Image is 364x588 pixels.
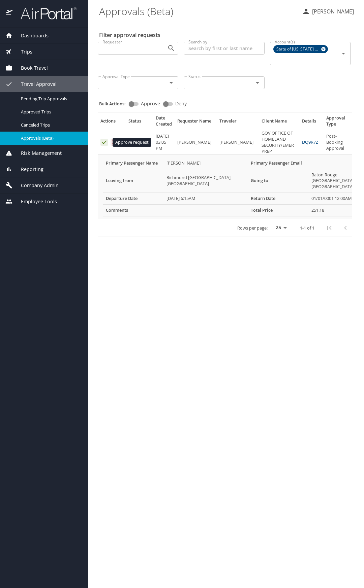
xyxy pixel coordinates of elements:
p: 1-1 of 1 [300,226,314,230]
img: icon-airportal.png [6,7,13,20]
button: Open [166,43,176,53]
span: Approve [141,101,160,106]
td: Pending [126,130,153,155]
span: Company Admin [12,182,59,189]
img: airportal-logo.png [13,7,77,20]
span: State of [US_STATE] ([GEOGRAPHIC_DATA]) [274,46,323,53]
button: Open [166,78,176,88]
td: [PERSON_NAME] [217,130,259,155]
span: Deny [175,101,187,106]
button: Open [339,49,348,58]
th: Actions [98,115,126,130]
th: Traveler [217,115,259,130]
span: Canceled Trips [21,122,80,128]
span: Risk Management [12,149,62,157]
button: Open [253,78,262,88]
th: Status [126,115,153,130]
th: Primary Passenger Email [248,158,309,169]
th: Date Created [153,115,175,130]
span: Travel Approval [12,80,57,88]
td: Post-Booking Approval [324,130,350,155]
span: Dashboards [12,32,49,39]
span: Trips [12,48,32,56]
th: Client Name [259,115,299,130]
span: Pending Trip Approvals [21,96,80,102]
th: Departure Date [103,193,164,205]
td: Richmond [GEOGRAPHIC_DATA], [GEOGRAPHIC_DATA] [164,169,248,193]
th: Primary Passenger Name [103,158,164,169]
td: [DATE] 6:15AM [164,193,248,205]
th: Leaving from [103,169,164,193]
td: [DATE] 03:05 PM [153,130,175,155]
select: rows per page [270,223,289,233]
th: Total Price [248,205,309,216]
p: Rows per page: [237,226,268,230]
p: Bulk Actions: [99,101,131,107]
span: Approved Trips [21,109,80,115]
th: Comments [103,205,164,216]
th: Approval Type [324,115,350,130]
div: State of [US_STATE] ([GEOGRAPHIC_DATA]) [273,45,328,53]
h2: Filter approval requests [99,30,160,40]
input: Search by first or last name [184,42,264,55]
button: [PERSON_NAME] [299,5,357,18]
td: [PERSON_NAME] [164,158,248,169]
span: Employee Tools [12,198,57,205]
th: Requester Name [175,115,217,130]
h1: Approvals (Beta) [99,1,297,22]
th: Going to [248,169,309,193]
th: Return Date [248,193,309,205]
td: [PERSON_NAME] [175,130,217,155]
p: [PERSON_NAME] [310,7,354,15]
button: Deny request [111,139,118,146]
span: Reporting [12,166,43,173]
th: Details [299,115,324,130]
td: GOV OFFICE OF HOMELAND SECURITY/EMER PREP [259,130,299,155]
span: Approvals (Beta) [21,135,80,141]
a: DQ9R7Z [302,139,318,145]
span: Book Travel [12,64,48,72]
